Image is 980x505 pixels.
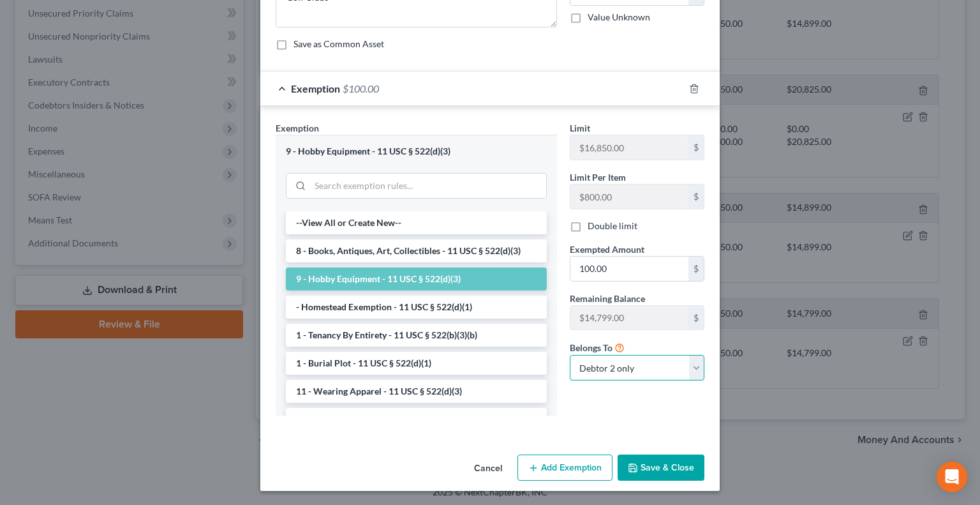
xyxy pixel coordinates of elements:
[343,82,379,94] span: $100.00
[570,123,590,133] span: Limit
[286,352,547,375] li: 1 - Burial Plot - 11 USC § 522(d)(1)
[291,82,340,94] span: Exemption
[570,244,644,255] span: Exempted Amount
[688,185,704,209] div: $
[688,306,704,330] div: $
[276,123,319,133] span: Exemption
[570,292,645,305] label: Remaining Balance
[688,257,704,281] div: $
[517,455,612,481] button: Add Exemption
[937,462,967,492] div: Open Intercom Messenger
[618,455,704,481] button: Save & Close
[286,324,547,347] li: 1 - Tenancy By Entirety - 11 USC § 522(b)(3)(b)
[570,170,626,184] label: Limit Per Item
[286,268,547,290] li: 9 - Hobby Equipment - 11 USC § 522(d)(3)
[570,306,688,330] input: --
[588,220,637,232] label: Double limit
[286,239,547,262] li: 8 - Books, Antiques, Art, Collectibles - 11 USC § 522(d)(3)
[310,174,546,198] input: Search exemption rules...
[286,408,547,431] li: 12 - Wedding Rings, Jewelry, Furs - 11 USC § 522(d)(4)
[570,257,688,281] input: 0.00
[464,456,512,481] button: Cancel
[286,380,547,403] li: 11 - Wearing Apparel - 11 USC § 522(d)(3)
[588,11,650,24] label: Value Unknown
[688,135,704,160] div: $
[570,135,688,160] input: --
[293,38,384,50] label: Save as Common Asset
[286,296,547,319] li: - Homestead Exemption - 11 USC § 522(d)(1)
[570,185,688,209] input: --
[570,342,612,353] span: Belongs To
[286,211,547,234] li: --View All or Create New--
[286,146,547,158] div: 9 - Hobby Equipment - 11 USC § 522(d)(3)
